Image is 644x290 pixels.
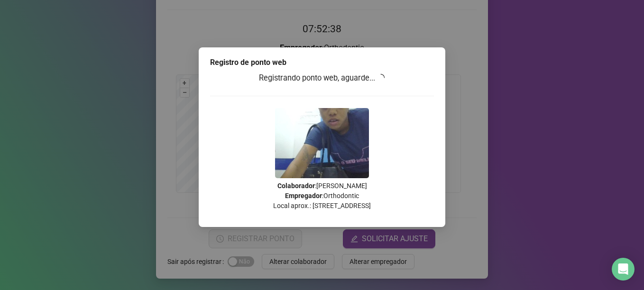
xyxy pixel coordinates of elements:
h3: Registrando ponto web, aguarde... [210,72,434,84]
div: Open Intercom Messenger [612,258,635,281]
strong: Colaborador [277,182,315,190]
p: : [PERSON_NAME] : Orthodontic Local aprox.: [STREET_ADDRESS] [210,181,434,211]
div: Registro de ponto web [210,57,434,68]
span: loading [376,73,386,83]
strong: Empregador [285,192,322,199]
img: 2Q== [275,108,369,178]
